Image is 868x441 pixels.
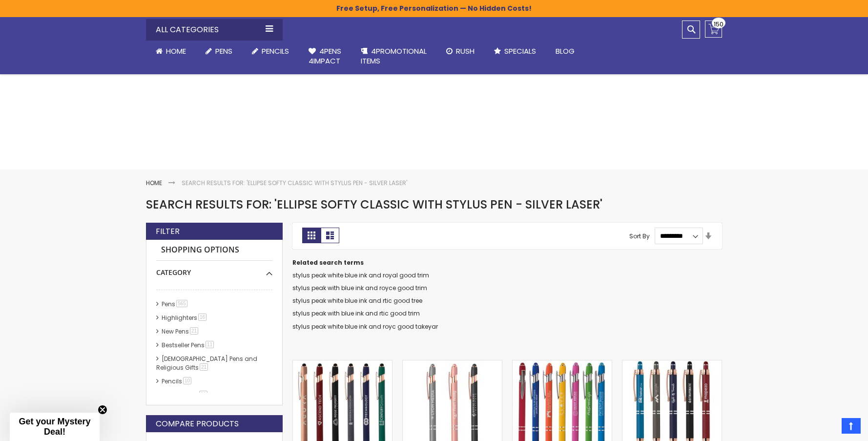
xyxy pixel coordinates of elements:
a: stylus peak with blue ink and royce good trim [292,284,427,292]
a: Bestseller Pens11 [159,341,217,349]
a: 150 [705,21,722,38]
span: 150 [714,20,723,29]
a: stylus peak white blue ink and royc good takeyar [292,322,438,331]
span: Pens [215,46,232,56]
a: Home [146,41,196,62]
span: Rush [456,46,475,56]
label: Sort By [629,231,650,240]
span: 11 [206,341,214,348]
span: Home [166,46,186,56]
a: Ellipse Softy Rose Gold Metallic with Stylus Pen - Laser [403,360,502,368]
span: 21 [200,363,208,371]
a: 4Pens4impact [299,41,351,72]
a: New Pens21 [159,327,202,336]
a: Highlighters16 [159,314,210,322]
span: 16 [198,314,207,321]
a: Pencils10 [159,377,195,385]
span: 10 [183,377,191,384]
a: Pencils [242,41,299,62]
a: Specials [484,41,546,62]
a: Top [842,418,861,434]
span: 21 [190,327,198,335]
a: Pens565 [159,300,191,308]
a: stylus peak white blue ink and royal good trim [292,271,429,279]
a: Phoenix Softy Rose Gold Classic Pen with Stylus - Laser [622,360,722,368]
a: Blog [546,41,584,62]
a: Pens [196,41,242,62]
a: Ellipse Softy Brights with Stylus Pen - Laser [513,360,612,368]
button: Close teaser [98,405,107,415]
strong: Shopping Options [156,240,272,261]
div: Get your Mystery Deal!Close teaser [10,413,100,441]
span: Pencils [262,46,289,56]
span: 4Pens 4impact [309,46,341,66]
a: hp-featured11 [159,391,211,399]
dt: Related search terms [292,259,722,267]
strong: Compare Products [156,419,239,429]
a: [DEMOGRAPHIC_DATA] Pens and Religious Gifts21 [156,355,257,372]
strong: Search results for: 'Ellipse Softy Classic with Stylus Pen - Silver Laser' [182,179,407,187]
a: stylus peak with blue ink and rtic good trim [292,309,420,317]
span: Get your Mystery Deal! [19,417,90,437]
strong: Filter [156,226,180,237]
div: All Categories [146,19,283,41]
a: Home [146,179,162,187]
span: Specials [504,46,536,56]
a: stylus peak white blue ink and rtic good tree [292,296,422,305]
a: 4PROMOTIONALITEMS [351,41,436,72]
span: 4PROMOTIONAL ITEMS [361,46,427,66]
span: 565 [176,300,187,307]
strong: Grid [302,228,321,243]
span: Blog [556,46,575,56]
a: Ellipse Softy Rose Gold Classic with Stylus Pen - Silver Laser [293,360,392,368]
div: Category [156,261,272,277]
a: Rush [436,41,484,62]
span: Search results for: 'Ellipse Softy Classic with Stylus Pen - Silver Laser' [146,196,602,212]
span: 11 [199,391,207,398]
